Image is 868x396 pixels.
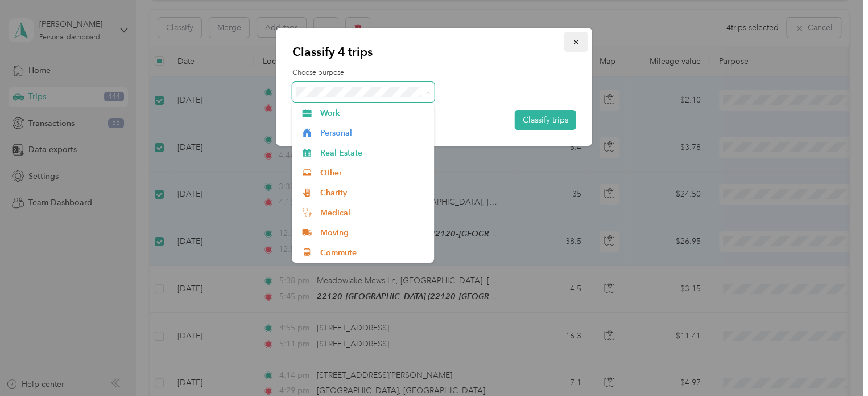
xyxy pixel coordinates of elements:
[320,227,426,239] span: Moving
[515,110,576,130] button: Classify trips
[320,147,426,159] span: Real Estate
[320,167,426,179] span: Other
[292,68,576,78] label: Choose purpose
[320,187,426,199] span: Charity
[804,332,868,396] iframe: Everlance-gr Chat Button Frame
[292,44,576,60] p: Classify 4 trips
[320,247,426,259] span: Commute
[320,107,426,119] span: Work
[320,127,426,139] span: Personal
[320,207,426,219] span: Medical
